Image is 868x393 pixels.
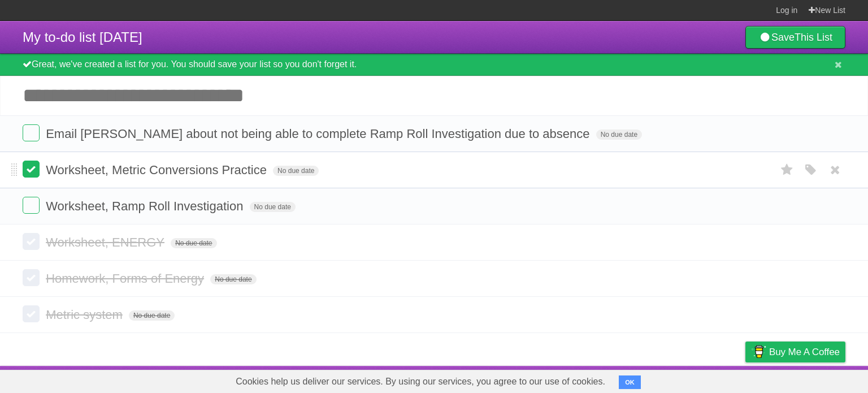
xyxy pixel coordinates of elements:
a: SaveThis List [745,26,845,49]
span: No due date [129,310,175,321]
label: Done [23,124,40,141]
label: Done [23,161,40,178]
span: Metric system [46,308,125,322]
span: No due date [171,238,216,248]
label: Star task [776,161,798,179]
span: Worksheet, ENERGY [46,235,167,249]
a: About [595,369,619,390]
span: No due date [596,129,642,140]
a: Buy me a coffee [745,342,845,362]
span: Worksheet, Ramp Roll Investigation [46,199,246,213]
span: No due date [210,274,256,284]
span: My to-do list [DATE] [23,29,142,45]
label: Done [23,233,40,250]
span: No due date [273,166,319,176]
span: Email [PERSON_NAME] about not being able to complete Ramp Roll Investigation due to absence [46,127,592,141]
img: Buy me a coffee [751,342,766,361]
a: Suggest a feature [774,369,845,390]
span: Cookies help us deliver our services. By using our services, you agree to our use of cookies. [224,370,617,393]
span: Worksheet, Metric Conversions Practice [46,163,270,177]
span: Buy me a coffee [769,342,840,362]
a: Developers [632,369,678,390]
span: Homework, Forms of Energy [46,271,207,286]
a: Privacy [731,369,760,390]
span: No due date [250,202,296,212]
a: Terms [692,369,717,390]
button: OK [619,375,641,389]
label: Done [23,269,40,286]
label: Done [23,305,40,322]
label: Done [23,197,40,214]
b: This List [795,32,832,43]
